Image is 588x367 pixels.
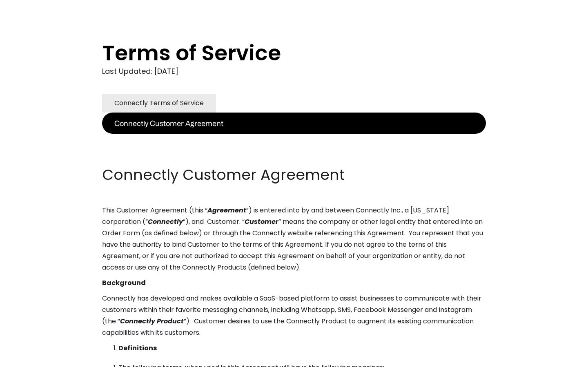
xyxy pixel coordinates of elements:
[16,353,49,364] ul: Language list
[102,278,146,287] strong: Background
[120,316,184,326] em: Connectly Product
[114,117,223,129] div: Connectly Customer Agreement
[114,97,204,109] div: Connectly Terms of Service
[102,41,453,65] h1: Terms of Service
[102,65,486,77] div: Last Updated: [DATE]
[102,165,486,185] h2: Connectly Customer Agreement
[207,206,246,215] em: Agreement
[148,217,183,226] em: Connectly
[8,352,49,364] aside: Language selected: English
[102,293,486,338] p: Connectly has developed and makes available a SaaS-based platform to assist businesses to communi...
[118,343,157,353] strong: Definitions
[102,149,486,161] p: ‍
[102,134,486,145] p: ‍
[102,205,486,273] p: This Customer Agreement (this “ ”) is entered into by and between Connectly Inc., a [US_STATE] co...
[245,217,278,226] em: Customer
